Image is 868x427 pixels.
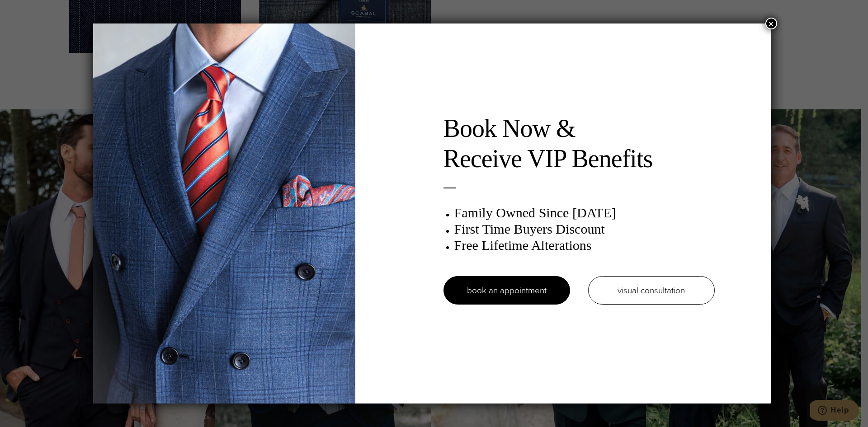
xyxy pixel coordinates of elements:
span: Help [20,6,39,14]
button: Close [765,18,777,29]
a: book an appointment [443,276,570,305]
h3: Free Lifetime Alterations [454,237,715,253]
h3: First Time Buyers Discount [454,221,715,237]
h3: Family Owned Since [DATE] [454,205,715,221]
a: visual consultation [588,276,715,305]
h2: Book Now & Receive VIP Benefits [443,113,715,174]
